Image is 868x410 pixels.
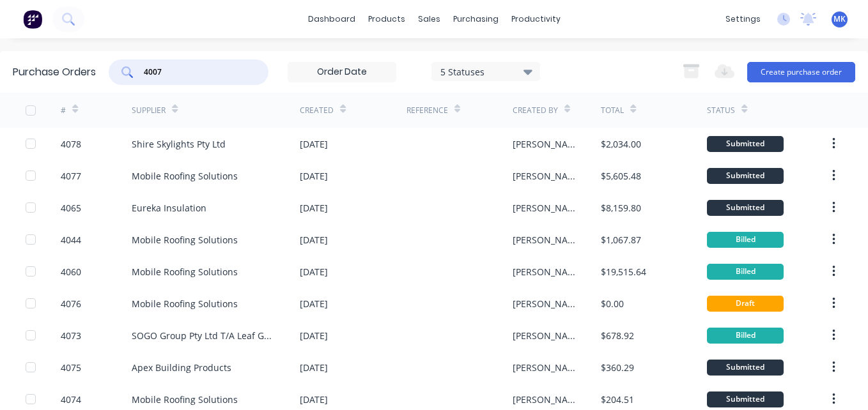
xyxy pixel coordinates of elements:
[132,137,226,151] div: Shire Skylights Pty Ltd
[601,329,634,342] div: $678.92
[23,10,42,29] img: Factory
[513,297,576,310] div: [PERSON_NAME]
[61,329,81,342] div: 4073
[61,169,81,183] div: 4077
[61,265,81,278] div: 4060
[719,10,767,29] div: settings
[61,233,81,247] div: 4044
[833,13,846,25] span: MK
[707,360,784,376] div: Submitted
[707,168,784,184] div: Submitted
[707,232,784,248] div: Billed
[707,328,784,344] div: Billed
[601,137,641,151] div: $2,034.00
[707,264,784,280] div: Billed
[362,10,412,29] div: products
[513,169,576,183] div: [PERSON_NAME]
[132,329,274,342] div: SOGO Group Pty Ltd T/A Leaf Guard Australia
[707,296,784,312] div: Draft
[300,137,328,151] div: [DATE]
[132,393,238,406] div: Mobile Roofing Solutions
[300,169,328,183] div: [DATE]
[513,137,576,151] div: [PERSON_NAME]
[300,329,328,342] div: [DATE]
[61,105,66,116] div: #
[513,201,576,215] div: [PERSON_NAME]
[300,265,328,278] div: [DATE]
[513,105,558,116] div: Created By
[601,393,634,406] div: $204.51
[132,105,166,116] div: Supplier
[300,297,328,310] div: [DATE]
[61,361,81,374] div: 4075
[601,169,641,183] div: $5,605.48
[447,10,505,29] div: purchasing
[707,136,784,152] div: Submitted
[132,297,238,310] div: Mobile Roofing Solutions
[601,297,624,310] div: $0.00
[707,200,784,216] div: Submitted
[132,169,238,183] div: Mobile Roofing Solutions
[601,201,641,215] div: $8,159.80
[13,65,96,80] div: Purchase Orders
[407,105,448,116] div: Reference
[132,265,238,278] div: Mobile Roofing Solutions
[601,105,624,116] div: Total
[61,201,81,215] div: 4065
[707,391,784,407] div: Submitted
[288,63,396,82] input: Order Date
[513,329,576,342] div: [PERSON_NAME]
[300,105,334,116] div: Created
[601,233,641,247] div: $1,067.87
[300,393,328,406] div: [DATE]
[132,361,231,374] div: Apex Building Products
[601,361,634,374] div: $360.29
[601,265,646,278] div: $19,515.64
[513,361,576,374] div: [PERSON_NAME]
[440,65,532,78] div: 5 Statuses
[300,361,328,374] div: [DATE]
[143,66,249,79] input: Search purchase orders...
[302,10,362,29] a: dashboard
[513,265,576,278] div: [PERSON_NAME]
[505,10,567,29] div: productivity
[747,62,855,82] button: Create purchase order
[513,233,576,247] div: [PERSON_NAME]
[300,201,328,215] div: [DATE]
[513,393,576,406] div: [PERSON_NAME]
[300,233,328,247] div: [DATE]
[132,201,206,215] div: Eureka Insulation
[707,105,735,116] div: Status
[412,10,447,29] div: sales
[61,137,81,151] div: 4078
[61,297,81,310] div: 4076
[132,233,238,247] div: Mobile Roofing Solutions
[61,393,81,406] div: 4074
